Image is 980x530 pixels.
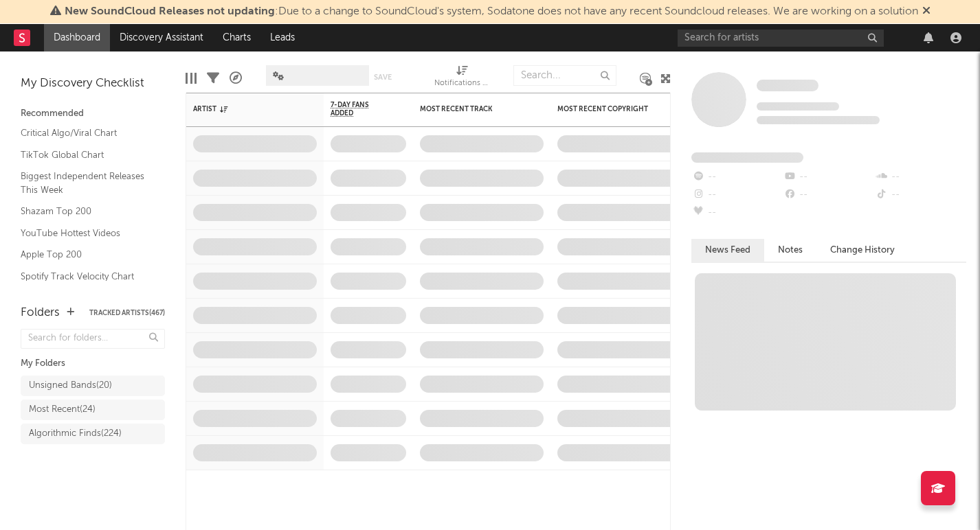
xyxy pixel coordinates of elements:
[21,226,151,241] a: YouTube Hottest Videos
[678,30,884,47] input: Search for artists
[374,73,392,81] button: Save
[757,79,818,93] a: Some Artist
[434,76,489,92] div: Notifications (Artist)
[21,305,60,321] div: Folders
[29,402,96,418] div: Most Recent ( 24 )
[691,168,783,186] div: --
[21,126,151,141] a: Critical Algo/Viral Chart
[783,168,874,186] div: --
[193,105,296,113] div: Artist
[691,186,783,204] div: --
[29,378,112,394] div: Unsigned Bands ( 20 )
[110,24,213,51] a: Discovery Assistant
[21,247,151,262] a: Apple Top 200
[420,105,523,113] div: Most Recent Track
[922,6,931,17] span: Dismiss
[875,168,966,186] div: --
[186,58,197,98] div: Edit Columns
[757,80,818,91] span: Some Artist
[875,186,966,204] div: --
[29,426,122,442] div: Algorithmic Finds ( 224 )
[213,24,260,51] a: Charts
[230,58,242,98] div: A&R Pipeline
[260,24,304,51] a: Leads
[21,76,165,92] div: My Discovery Checklist
[21,106,165,122] div: Recommended
[21,204,151,219] a: Shazam Top 200
[21,148,151,163] a: TikTok Global Chart
[764,239,816,262] button: Notes
[434,58,489,98] div: Notifications (Artist)
[783,186,874,204] div: --
[21,400,165,420] a: Most Recent(24)
[691,239,764,262] button: News Feed
[691,204,783,222] div: --
[691,152,803,163] span: Fans Added by Platform
[65,6,275,17] span: New SoundCloud Releases not updating
[21,329,165,349] input: Search for folders...
[21,269,151,284] a: Spotify Track Velocity Chart
[557,105,660,113] div: Most Recent Copyright
[757,102,839,111] span: Tracking Since: [DATE]
[513,65,616,86] input: Search...
[65,6,918,17] span: : Due to a change to SoundCloud's system, Sodatone does not have any recent Soundcloud releases. ...
[331,101,386,117] span: 7-Day Fans Added
[816,239,909,262] button: Change History
[757,116,880,124] span: 0 fans last week
[21,169,151,197] a: Biggest Independent Releases This Week
[21,356,165,372] div: My Folders
[207,58,219,98] div: Filters
[21,376,165,396] a: Unsigned Bands(20)
[89,310,165,316] button: Tracked Artists(467)
[44,24,110,51] a: Dashboard
[21,424,165,444] a: Algorithmic Finds(224)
